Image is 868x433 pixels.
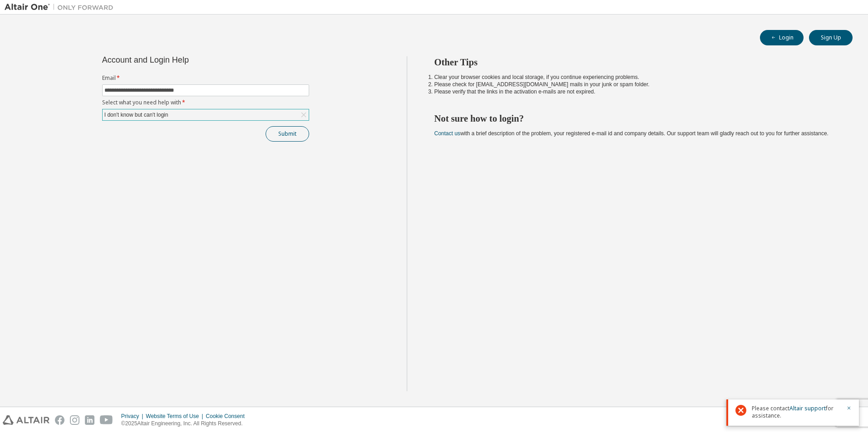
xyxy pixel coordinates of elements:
div: I don't know but can't login [103,110,170,120]
div: Account and Login Help [102,56,268,64]
img: youtube.svg [100,415,113,425]
div: Privacy [121,413,146,420]
label: Email [102,74,309,82]
li: Please check for [EMAIL_ADDRESS][DOMAIN_NAME] mails in your junk or spam folder. [434,81,837,88]
button: Submit [266,126,309,142]
li: Clear your browser cookies and local storage, if you continue experiencing problems. [434,74,837,81]
div: Website Terms of Use [146,413,206,420]
h2: Not sure how to login? [434,113,837,124]
label: Select what you need help with [102,99,309,106]
img: Altair One [5,3,118,12]
li: Please verify that the links in the activation e-mails are not expired. [434,88,837,95]
img: facebook.svg [55,415,64,425]
span: with a brief description of the problem, your registered e-mail id and company details. Our suppo... [434,130,829,137]
button: Sign Up [809,30,853,45]
div: Cookie Consent [206,413,250,420]
span: Please contact for assistance. [752,405,841,419]
a: Contact us [434,130,460,137]
button: Login [760,30,804,45]
img: altair_logo.svg [3,415,49,425]
div: I don't know but can't login [103,109,309,120]
img: linkedin.svg [85,415,94,425]
a: Altair support [789,404,826,412]
p: © 2025 Altair Engineering, Inc. All Rights Reserved. [121,420,250,428]
img: instagram.svg [70,415,79,425]
h2: Other Tips [434,56,837,68]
